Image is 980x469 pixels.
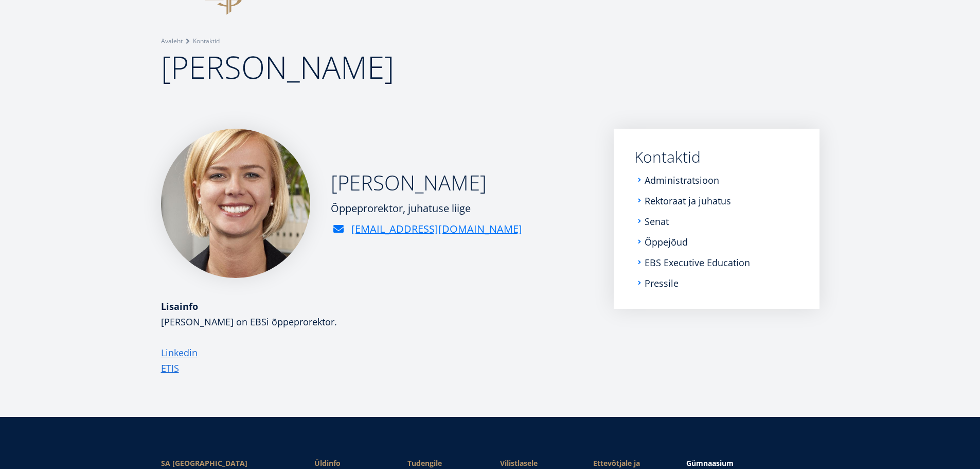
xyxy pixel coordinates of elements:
[645,175,719,185] a: Administratsioon
[161,360,179,376] a: ETIS
[686,458,819,468] a: Gümnaasium
[331,170,522,196] h2: [PERSON_NAME]
[193,36,220,46] a: Kontaktid
[634,149,799,165] a: Kontaktid
[161,36,183,46] a: Avaleht
[500,458,573,468] span: Vilistlasele
[161,129,310,278] img: Maarja Murumägi
[314,458,387,468] span: Üldinfo
[331,201,522,216] div: Õppeprorektor, juhatuse liige
[645,196,731,206] a: Rektoraat ja juhatus
[161,345,198,360] a: Linkedin
[161,314,593,329] p: [PERSON_NAME] on EBSi õppeprorektor.
[161,46,394,88] span: [PERSON_NAME]
[645,237,688,247] a: Õppejõud
[407,458,480,468] a: Tudengile
[645,216,669,227] a: Senat
[686,458,734,468] span: Gümnaasium
[645,257,750,268] a: EBS Executive Education
[161,458,294,468] div: SA [GEOGRAPHIC_DATA]
[645,278,679,288] a: Pressile
[161,299,593,314] div: Lisainfo
[351,221,522,237] a: [EMAIL_ADDRESS][DOMAIN_NAME]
